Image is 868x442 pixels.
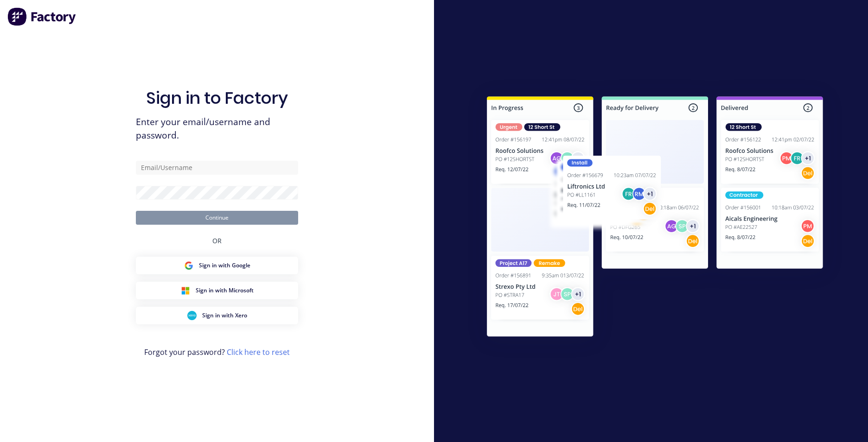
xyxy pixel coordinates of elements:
img: Microsoft Sign in [181,286,190,295]
button: Xero Sign inSign in with Xero [136,307,298,324]
div: OR [212,225,222,257]
img: Xero Sign in [187,311,197,320]
button: Google Sign inSign in with Google [136,257,298,274]
img: Factory [7,7,77,26]
span: Sign in with Microsoft [196,286,254,295]
img: Sign in [466,78,843,359]
button: Microsoft Sign inSign in with Microsoft [136,282,298,299]
span: Sign in with Xero [202,311,247,320]
input: Email/Username [136,161,298,175]
span: Enter your email/username and password. [136,115,298,142]
button: Continue [136,211,298,225]
img: Google Sign in [184,261,193,270]
a: Click here to reset [227,347,290,357]
span: Sign in with Google [199,261,250,270]
span: Forgot your password? [144,347,290,358]
h1: Sign in to Factory [146,88,288,108]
